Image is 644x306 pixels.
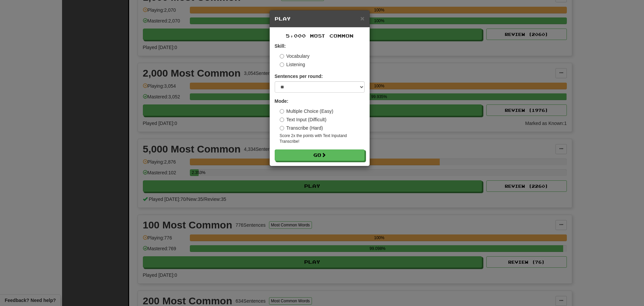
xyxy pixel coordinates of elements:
label: Listening [280,61,305,68]
label: Vocabulary [280,53,310,59]
label: Sentences per round: [275,73,323,80]
button: Go [275,149,365,161]
input: Multiple Choice (Easy) [280,109,284,114]
strong: Skill: [275,43,286,49]
small: Score 2x the points with Text Input and Transcribe ! [280,133,365,144]
span: × [360,14,364,22]
input: Listening [280,62,284,67]
h5: Play [275,15,365,22]
label: Text Input (Difficult) [280,116,327,123]
button: Close [360,15,364,22]
input: Transcribe (Hard) [280,126,284,130]
input: Vocabulary [280,54,284,58]
span: 5,000 Most Common [286,33,354,39]
input: Text Input (Difficult) [280,118,284,122]
label: Multiple Choice (Easy) [280,108,333,115]
label: Transcribe (Hard) [280,125,323,131]
strong: Mode: [275,98,288,104]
